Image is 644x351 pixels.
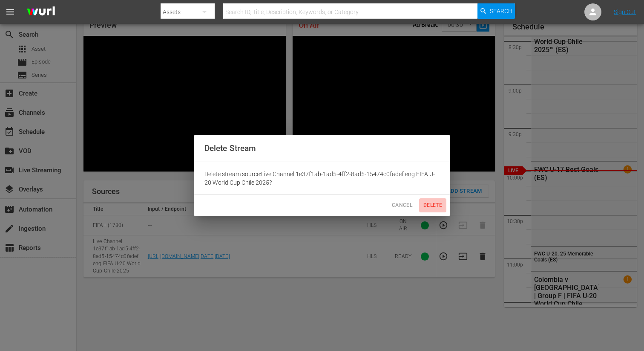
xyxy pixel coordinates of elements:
[423,201,443,210] span: Delete
[5,7,15,17] span: menu
[20,2,61,22] img: ans4CAIJ8jUAAAAAAAAAAAAAAAAAAAAAAAAgQb4GAAAAAAAAAAAAAAAAAAAAAAAAJMjXAAAAAAAAAAAAAAAAAAAAAAAAgAT5G...
[392,201,412,210] span: Cancel
[204,143,256,153] span: Delete Stream
[614,9,636,15] a: Sign Out
[204,170,440,187] p: Delete stream source: Live Channel 1e37f1ab-1ad5-4ff2-8ad5-15474c0fadef eng FIFA U-20 World Cup C...
[419,198,446,212] button: Delete
[490,3,512,19] span: Search
[388,198,416,212] button: Cancel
